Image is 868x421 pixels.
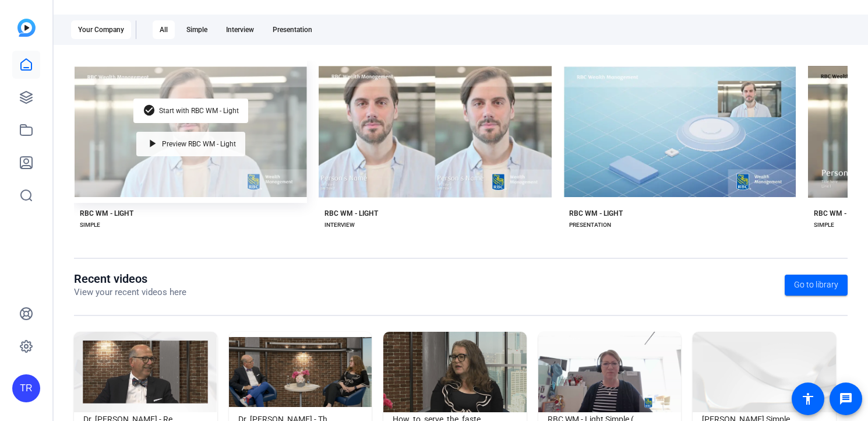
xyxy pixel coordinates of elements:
[801,392,815,406] mat-icon: accessibility
[324,220,355,230] div: INTERVIEW
[17,19,36,37] img: blue-gradient.svg
[814,209,867,218] div: RBC WM - DARK
[814,220,834,230] div: SIMPLE
[162,141,236,148] span: Preview RBC WM - Light
[74,272,186,286] h1: Recent videos
[12,374,40,402] div: TR
[146,137,160,151] mat-icon: play_arrow
[569,220,611,230] div: PRESENTATION
[71,20,131,39] div: Your Company
[80,220,100,230] div: SIMPLE
[693,332,836,412] img: Matti Simple (50061)
[80,209,133,218] div: RBC WM - LIGHT
[219,20,261,39] div: Interview
[538,332,682,412] img: RBC WM - Light Simple (50812)
[839,392,853,406] mat-icon: message
[74,286,186,299] p: View your recent videos here
[383,332,527,412] img: How_to_serve_the_fastest_growing_most_powerful_market_older_Canadians_9_5_2024
[785,275,848,296] a: Go to library
[229,332,372,412] img: Dr. Joe - The Why
[143,104,157,118] mat-icon: check_circle
[569,209,623,218] div: RBC WM - LIGHT
[153,20,175,39] div: All
[266,20,319,39] div: Presentation
[794,279,838,291] span: Go to library
[159,107,239,114] span: Start with RBC WM - Light
[179,20,214,39] div: Simple
[324,209,378,218] div: RBC WM - LIGHT
[74,332,217,412] img: Dr. Joe - Retirement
